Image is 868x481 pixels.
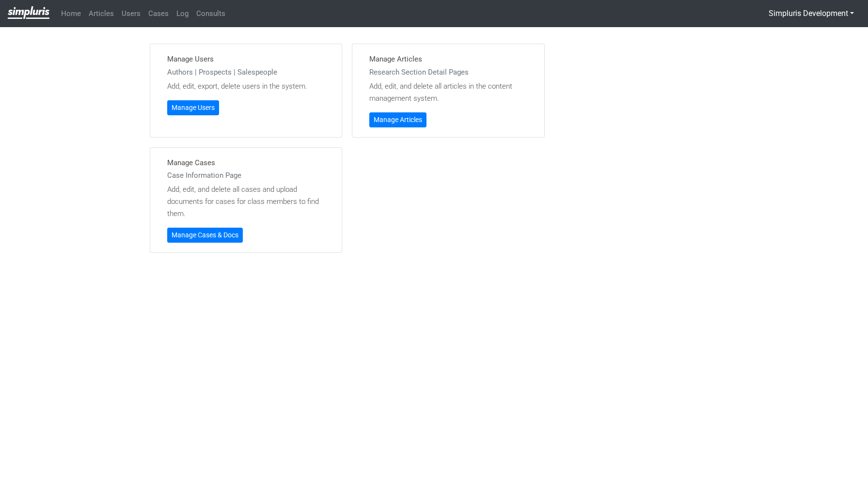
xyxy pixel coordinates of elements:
h5: Manage Cases [167,157,325,169]
h6: Research Section Detail Pages [369,68,527,77]
h6: Case Information Page [167,171,325,180]
a: Manage Articles [369,112,426,127]
a: Home [57,4,85,23]
p: Add, edit, export, delete users in the system. [167,80,325,93]
a: Articles [85,4,118,23]
p: Add, edit, and delete all articles in the content management system. [369,80,527,105]
img: Privacy-class-action [8,6,49,19]
a: Consults [192,4,229,23]
a: Users [118,4,144,23]
h5: Manage Articles [369,54,527,65]
p: Add, edit, and delete all cases and upload documents for cases for class members to find them. [167,184,325,220]
a: Log [173,4,192,23]
a: Manage Cases & Docs [167,228,243,243]
a: Cases [144,4,173,23]
button: Simpluris Development [762,4,860,23]
a: Manage Users [167,100,219,115]
h6: Authors | Prospects | Salespeople [167,68,325,77]
h5: Manage Users [167,54,325,65]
